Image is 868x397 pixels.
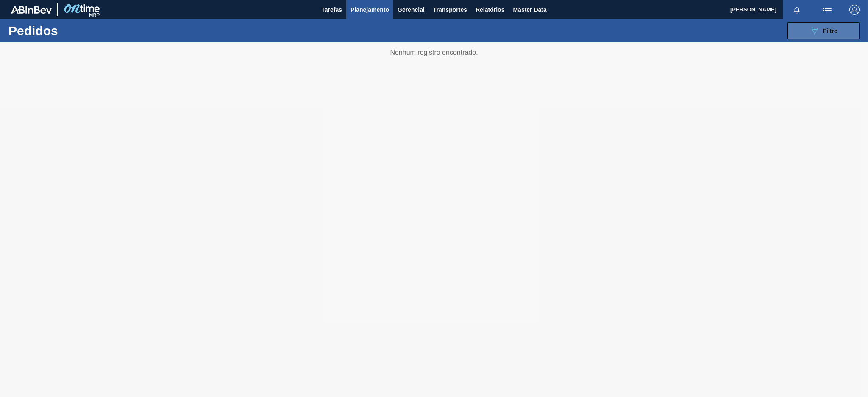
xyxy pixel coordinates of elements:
img: TNhmsLtSVTkK8tSr43FrP2fwEKptu5GPRR3wAAAABJRU5ErkJggg== [11,6,52,14]
span: Gerencial [398,5,425,15]
span: Transportes [433,5,467,15]
button: Filtro [787,22,860,39]
span: Filtro [823,28,838,34]
span: Master Data [513,5,546,15]
img: userActions [822,5,832,15]
h1: Pedidos [8,26,136,36]
span: Planejamento [351,5,389,15]
span: Tarefas [321,5,342,15]
button: Notificações [783,4,810,16]
span: Relatórios [476,5,504,15]
img: Logout [849,5,860,15]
